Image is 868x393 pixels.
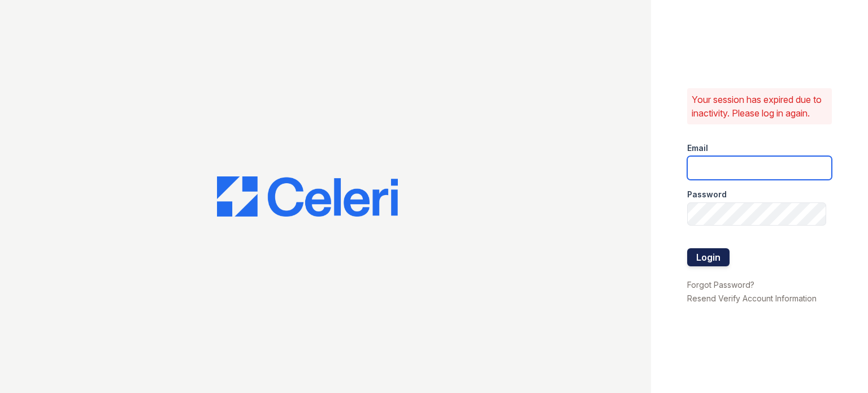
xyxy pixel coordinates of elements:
a: Forgot Password? [687,280,754,290]
label: Email [687,142,708,154]
a: Resend Verify Account Information [687,293,817,303]
img: CE_Logo_Blue-a8612792a0a2168367f1c8372b55b34899dd931a85d93a1a3d3e32e68fde9ad4.png [217,176,398,217]
p: Your session has expired due to inactivity. Please log in again. [692,93,827,120]
label: Password [687,189,727,200]
button: Login [687,248,730,266]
